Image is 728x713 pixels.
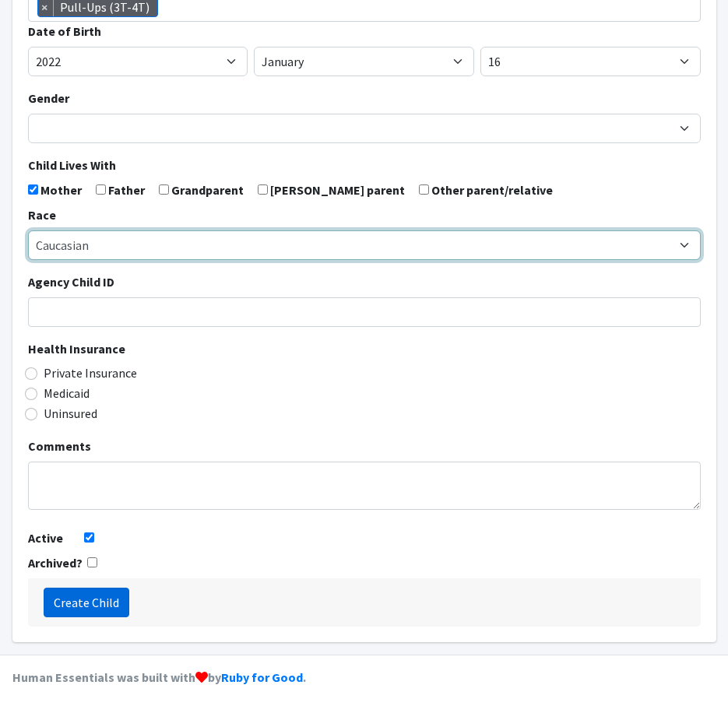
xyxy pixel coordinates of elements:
[28,89,69,107] label: Gender
[28,272,114,291] label: Agency Child ID
[270,181,405,199] label: [PERSON_NAME] parent
[28,22,101,40] label: Date of Birth
[28,553,83,572] label: Archived?
[28,156,116,174] label: Child Lives With
[12,669,306,685] strong: Human Essentials was built with by .
[44,588,129,617] input: Create Child
[221,669,303,685] a: Ruby for Good
[108,181,145,199] label: Father
[44,404,97,423] label: Uninsured
[40,181,82,199] label: Mother
[28,529,63,547] label: Active
[44,364,137,382] label: Private Insurance
[431,181,553,199] label: Other parent/relative
[28,205,56,224] label: Race
[171,181,244,199] label: Grandparent
[28,437,91,455] label: Comments
[28,339,701,364] legend: Health Insurance
[44,384,90,402] label: Medicaid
